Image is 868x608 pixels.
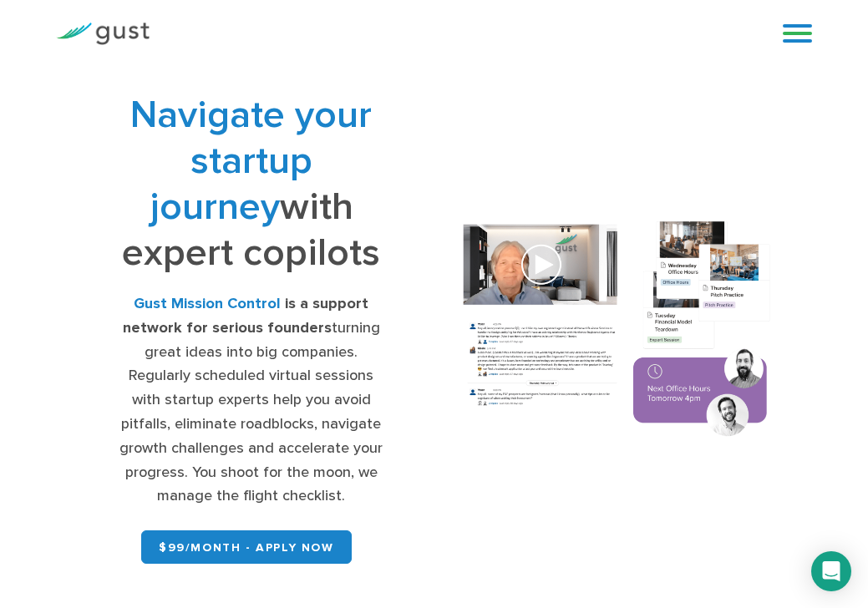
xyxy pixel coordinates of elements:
a: $99/month - APPLY NOW [141,530,352,564]
div: turning great ideas into big companies. Regularly scheduled virtual sessions with startup experts... [115,292,388,509]
img: Composition of calendar events, a video call presentation, and chat rooms [447,209,788,452]
span: Navigate your startup journey [130,92,372,230]
h1: with expert copilots [115,92,388,276]
img: Gust Logo [56,23,150,45]
strong: is a support network for serious founders [123,295,369,337]
strong: Gust Mission Control [134,295,281,312]
div: Open Intercom Messenger [811,551,851,591]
